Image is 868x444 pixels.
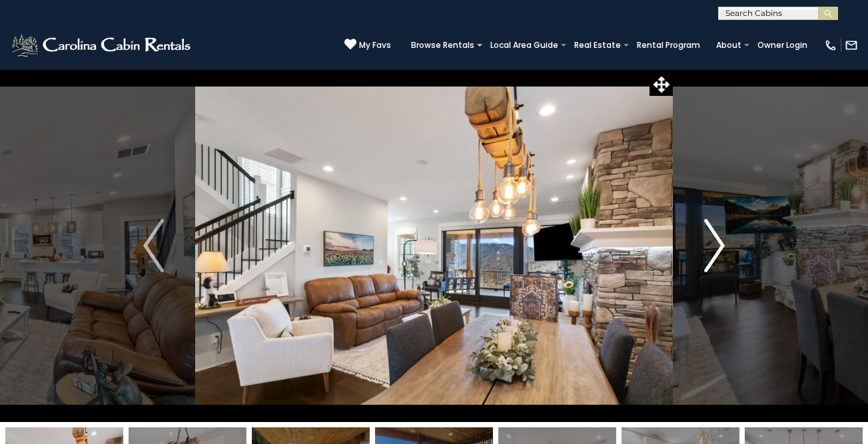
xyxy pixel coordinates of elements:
img: mail-regular-white.png [845,39,858,52]
span: My Favs [359,39,391,51]
img: phone-regular-white.png [824,39,837,52]
img: arrow [143,219,163,272]
a: About [709,36,748,55]
button: Previous [112,69,195,422]
a: Owner Login [751,36,814,55]
a: Real Estate [568,36,628,55]
a: My Favs [344,38,391,52]
a: Rental Program [630,36,707,55]
a: Local Area Guide [484,36,565,55]
img: White-1-2.png [10,32,195,59]
button: Next [673,69,756,422]
img: arrow [704,219,724,272]
a: Browse Rentals [404,36,481,55]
